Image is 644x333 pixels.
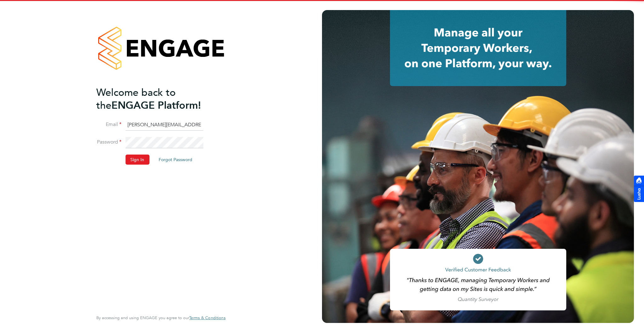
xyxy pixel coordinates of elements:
a: Terms & Conditions [189,315,225,320]
span: Terms & Conditions [189,315,225,320]
span: Welcome back to the [96,86,176,112]
button: Forgot Password [154,155,197,165]
button: Sign In [125,155,149,165]
h2: ENGAGE Platform! [96,86,219,112]
label: Password [96,139,121,145]
input: Enter your work email... [125,119,203,131]
label: Email [96,121,121,128]
span: By accessing and using ENGAGE you agree to our [96,315,225,320]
